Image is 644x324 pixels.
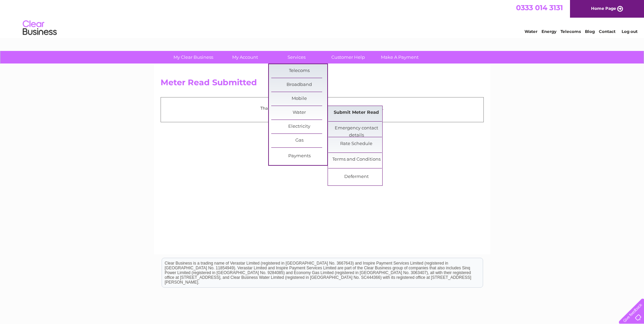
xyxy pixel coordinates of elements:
p: Thank you for your time, your meter read has been received. [164,105,480,111]
a: Electricity [271,120,327,133]
a: Water [525,29,537,34]
a: Water [271,106,327,120]
a: Rate Schedule [328,137,384,151]
a: Mobile [271,92,327,106]
a: Broadband [271,78,327,92]
a: Payments [271,149,327,163]
a: Blog [585,29,595,34]
a: Deferment [328,170,384,184]
h2: Meter Read Submitted [161,78,484,91]
img: logo.png [22,18,57,38]
a: Contact [599,29,615,34]
a: Terms and Conditions [328,153,384,166]
a: 0333 014 3131 [516,3,563,12]
a: Energy [541,29,556,34]
a: Telecoms [560,29,581,34]
a: My Account [217,51,273,64]
a: Services [269,51,325,64]
a: Emergency contact details [328,122,384,135]
a: Log out [622,29,638,34]
a: My Clear Business [165,51,221,64]
a: Telecoms [271,64,327,78]
a: Make A Payment [372,51,428,64]
div: Clear Business is a trading name of Verastar Limited (registered in [GEOGRAPHIC_DATA] No. 3667643... [162,4,483,33]
a: Gas [271,134,327,147]
a: Submit Meter Read [328,106,384,120]
a: Customer Help [320,51,376,64]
